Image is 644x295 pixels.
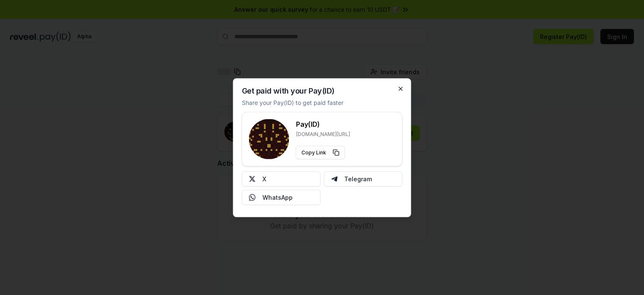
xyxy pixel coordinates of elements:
[296,119,350,129] h3: Pay(ID)
[249,175,256,182] img: X
[331,175,338,182] img: Telegram
[296,131,350,137] p: [DOMAIN_NAME][URL]
[242,87,335,94] h2: Get paid with your Pay(ID)
[296,146,345,159] button: Copy Link
[242,98,343,107] p: Share your Pay(ID) to get paid faster
[324,171,402,186] button: Telegram
[242,171,321,186] button: X
[242,190,321,205] button: WhatsApp
[249,194,256,201] img: Whatsapp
